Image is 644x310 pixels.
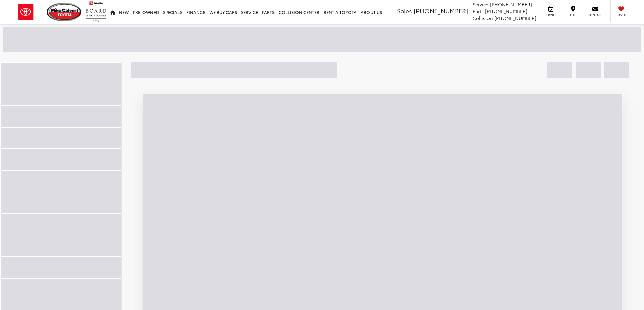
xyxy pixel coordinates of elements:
[473,1,488,8] span: Service
[543,12,558,17] span: Service
[473,15,493,21] span: Collision
[566,12,580,17] span: Map
[494,15,536,21] span: [PHONE_NUMBER]
[485,8,527,15] span: [PHONE_NUMBER]
[614,12,629,17] span: Saved
[588,12,603,17] span: Contact
[414,6,468,15] span: [PHONE_NUMBER]
[47,3,82,21] img: Mike Calvert Toyota
[490,1,532,8] span: [PHONE_NUMBER]
[473,8,484,15] span: Parts
[397,6,412,15] span: Sales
